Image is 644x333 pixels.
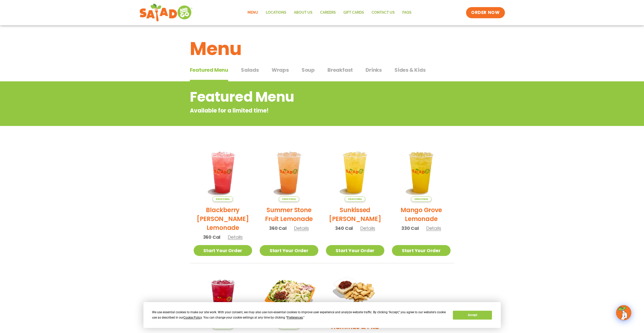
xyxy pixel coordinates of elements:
img: Product photo for Blackberry Bramble Lemonade [194,143,252,202]
img: Product photo for Sunkissed Yuzu Lemonade [326,143,385,202]
span: 330 Cal [401,225,419,232]
span: Soup [302,66,315,74]
a: Locations [262,7,290,18]
span: ORDER NOW [471,10,500,16]
span: Salads [241,66,259,74]
img: new-SAG-logo-768×292 [139,3,193,23]
h2: Summer Stone Fruit Lemonade [260,206,318,223]
span: Breakfast [327,66,353,74]
img: Product photo for Summer Stone Fruit Lemonade [260,143,318,202]
div: Cookie Consent Prompt [143,302,501,328]
span: Preferences [287,316,303,319]
a: Menu [244,7,262,18]
span: 340 Cal [335,225,353,232]
h2: Featured Menu [190,87,414,107]
span: Details [360,225,375,231]
div: Tabbed content [190,64,454,82]
span: 360 Cal [269,225,287,232]
p: Available for a limited time! [190,106,414,115]
img: Product photo for Black Cherry Orchard Lemonade [194,271,252,329]
nav: Menu [244,7,415,18]
span: Featured Menu [190,66,228,74]
img: wpChatIcon [617,306,631,320]
img: Product photo for Sundried Tomato Hummus & Pita Chips [326,271,385,310]
span: 360 Cal [203,234,221,240]
a: Start Your Order [194,245,252,256]
span: Seasonal [212,196,233,202]
a: Start Your Order [326,245,385,256]
div: We use essential cookies to make our site work. With your consent, we may also use non-essential ... [152,310,447,320]
span: Seasonal [279,196,299,202]
a: Start Your Order [392,245,451,256]
h1: Menu [190,35,454,62]
h2: Sunkissed [PERSON_NAME] [326,206,385,223]
span: Details [228,234,243,240]
h2: Mango Grove Lemonade [392,206,451,223]
a: Start Your Order [260,245,318,256]
a: GIFT CARDS [340,7,368,18]
span: Seasonal [411,196,432,202]
a: About Us [290,7,316,18]
h2: Blackberry [PERSON_NAME] Lemonade [194,206,252,232]
a: Contact Us [368,7,399,18]
img: Product photo for Mango Grove Lemonade [392,143,451,202]
img: Product photo for Tuscan Summer Salad [260,271,318,329]
span: Wraps [272,66,289,74]
a: Careers [316,7,340,18]
span: Cookie Policy [184,316,202,319]
span: Details [426,225,441,231]
a: ORDER NOW [466,7,505,18]
a: FAQs [399,7,415,18]
span: Drinks [366,66,382,74]
span: Sides & Kids [394,66,426,74]
span: Seasonal [345,196,365,202]
span: Details [294,225,309,231]
button: Accept [453,311,492,320]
